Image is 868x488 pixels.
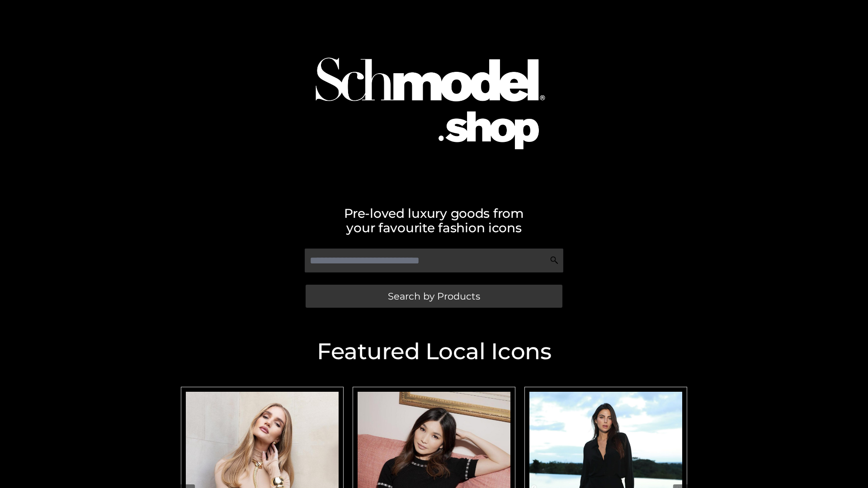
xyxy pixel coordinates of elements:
h2: Featured Local Icons​ [176,340,692,363]
h2: Pre-loved luxury goods from your favourite fashion icons [176,206,692,235]
a: Search by Products [306,285,562,308]
img: Search Icon [550,256,559,265]
span: Search by Products [388,291,480,301]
